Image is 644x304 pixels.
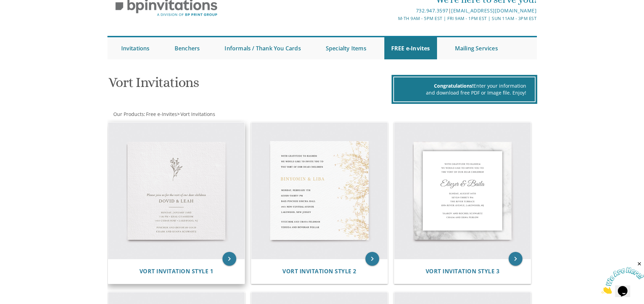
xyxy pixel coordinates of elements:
a: keyboard_arrow_right [365,252,379,266]
h1: Vort Invitations [108,75,389,95]
a: Informals / Thank You Cards [218,37,308,59]
a: Specialty Items [319,37,373,59]
a: Benchers [168,37,207,59]
span: Vort Invitation Style 2 [282,267,356,275]
div: and download free PDF or Image file. Enjoy! [403,89,526,96]
div: : [107,111,322,118]
a: 732.947.3597 [416,7,448,14]
a: keyboard_arrow_right [509,252,522,266]
a: Free e-Invites [145,111,177,117]
div: Enter your information [403,82,526,89]
img: Vort Invitation Style 3 [394,122,531,259]
img: Vort Invitation Style 2 [251,122,388,259]
span: Vort Invitation Style 3 [426,267,500,275]
a: Vort Invitations [180,111,215,117]
a: keyboard_arrow_right [222,252,236,266]
a: Vort Invitation Style 3 [426,268,500,275]
a: Mailing Services [448,37,505,59]
span: Free e-Invites [146,111,177,117]
span: Vort Invitation Style 1 [139,267,214,275]
img: Vort Invitation Style 1 [108,122,245,259]
span: > [177,111,215,117]
a: Vort Invitation Style 2 [282,268,356,275]
iframe: chat widget [601,261,644,294]
div: M-Th 9am - 5pm EST | Fri 9am - 1pm EST | Sun 11am - 3pm EST [251,15,537,22]
span: Congratulations! [434,82,474,89]
a: Invitations [114,37,157,59]
span: Vort Invitations [180,111,215,117]
a: [EMAIL_ADDRESS][DOMAIN_NAME] [451,7,537,14]
a: Vort Invitation Style 1 [139,268,214,275]
div: | [251,7,537,15]
a: Our Products [113,111,144,117]
a: FREE e-Invites [384,37,437,59]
